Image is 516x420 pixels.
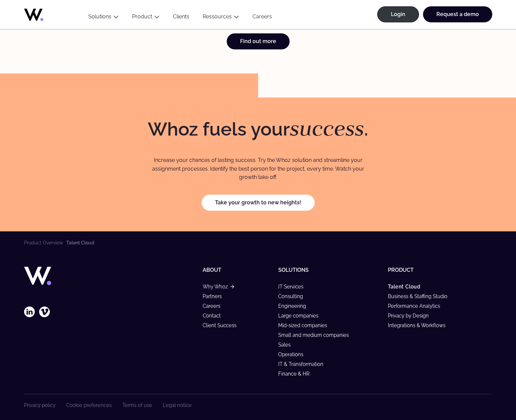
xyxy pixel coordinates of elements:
[143,118,373,140] h2: Whoz fuels your
[278,361,329,367] a: IT & Transformation
[122,402,152,408] a: Terms of use
[132,13,152,20] a: Product
[278,332,355,338] a: Small and medium companies
[24,240,492,245] nav: Breadcrumbs
[388,323,451,328] a: Integrations & Workflows
[227,33,290,49] a: Find out more
[203,267,273,273] h5: About
[82,13,125,22] button: Solutions
[377,6,419,22] a: Login
[278,303,312,309] a: Engineering
[163,402,192,408] a: Legal notice
[423,6,492,22] a: Request a demo
[246,13,279,22] a: Careers
[278,293,309,299] a: Consulting
[278,267,383,273] h5: Solutions
[166,13,196,22] a: Clients
[278,313,324,319] a: Large companies
[24,402,192,408] nav: Footer Navigation
[203,303,226,309] a: Careers
[24,240,63,245] a: Product Overview
[66,402,112,408] a: Cookie preferences
[290,115,364,142] em: success
[203,13,232,20] a: Ressources
[203,313,227,319] a: Contact
[203,284,234,289] a: Why Whoz
[203,293,228,299] a: Partners
[66,240,94,245] li: Talent Cloud
[278,323,333,328] a: Mid-sized companies
[472,376,507,411] iframe: Chatbot
[125,13,166,22] button: Product
[278,352,309,357] a: Operations
[388,293,453,299] a: Business & Staffing Studio
[388,313,435,319] a: Privacy by Design
[143,156,373,181] p: Increase your chances of lasting success. Try the Whoz solution and streamline your assignment pr...
[364,118,368,140] strong: .
[278,371,316,377] a: Finance & HR
[202,195,315,211] a: Take your growth to new heights!
[203,323,242,328] a: Client Success
[388,284,427,289] a: Talent Cloud
[24,402,56,408] a: Privacy policy
[278,342,297,348] a: Sales
[388,303,446,309] a: Performance Analytics
[388,267,414,273] a: Product
[278,284,309,289] a: IT Services
[196,13,246,22] button: Ressources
